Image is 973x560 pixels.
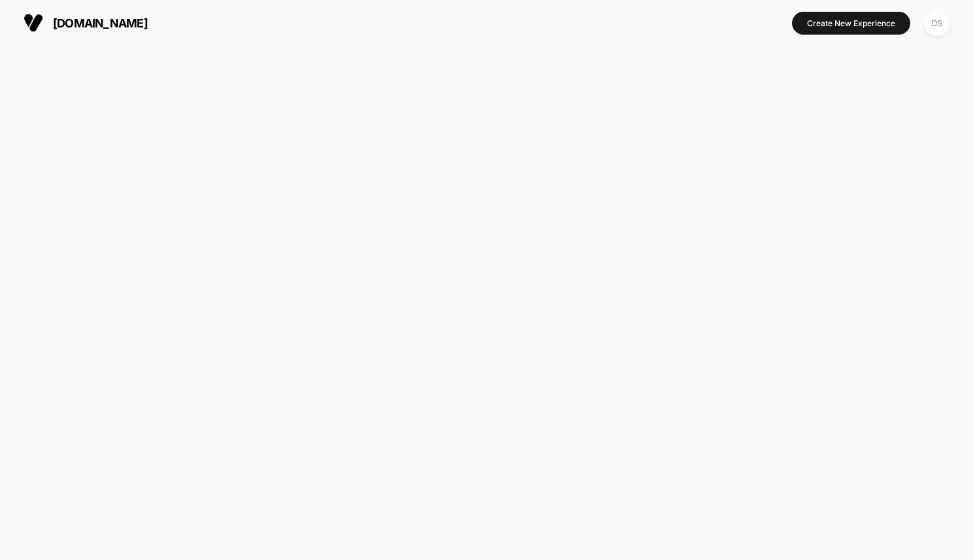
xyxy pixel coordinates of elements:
[924,10,949,36] div: DS
[24,13,43,33] img: Visually logo
[920,10,953,37] button: DS
[792,12,910,35] button: Create New Experience
[53,16,148,30] span: [DOMAIN_NAME]
[20,12,152,33] button: [DOMAIN_NAME]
